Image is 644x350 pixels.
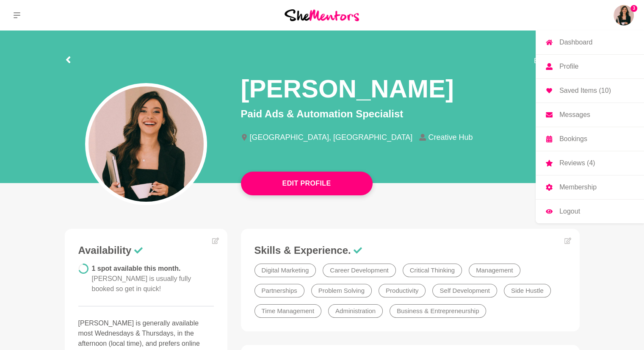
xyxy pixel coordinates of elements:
[536,103,644,127] a: Messages
[559,87,611,94] p: Saved Items (10)
[92,265,191,292] span: 1 spot available this month.
[78,244,214,257] h3: Availability
[536,127,644,151] a: Bookings
[559,160,595,167] p: Reviews (4)
[241,73,454,105] h1: [PERSON_NAME]
[536,151,644,175] a: Reviews (4)
[559,184,597,191] p: Membership
[241,172,373,195] button: Edit Profile
[614,5,634,25] a: Mariana Queiroz3DashboardProfileSaved Items (10)MessagesBookingsReviews (4)MembershipLogout
[285,9,359,21] img: She Mentors Logo
[536,55,644,78] a: Profile
[92,275,191,292] span: [PERSON_NAME] is usually fully booked so get in quick!
[559,39,592,46] p: Dashboard
[241,133,420,141] li: [GEOGRAPHIC_DATA], [GEOGRAPHIC_DATA]
[419,133,479,141] li: Creative Hub
[559,208,580,215] p: Logout
[534,56,566,66] span: Edit profile
[559,111,590,118] p: Messages
[614,5,634,25] img: Mariana Queiroz
[630,5,637,12] span: 3
[559,63,578,70] p: Profile
[536,31,644,54] a: Dashboard
[559,136,587,142] p: Bookings
[536,79,644,103] a: Saved Items (10)
[241,106,580,122] p: Paid Ads & Automation Specialist
[254,244,566,257] h3: Skills & Experience.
